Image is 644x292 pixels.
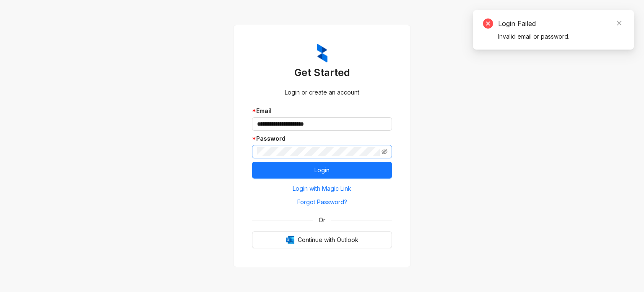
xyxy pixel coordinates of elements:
div: Email [252,106,392,116]
div: Login Failed [498,18,624,29]
a: Close [615,18,624,28]
span: Or [313,216,331,225]
span: Login with Magic Link [293,184,351,193]
span: Login [314,166,330,175]
span: Forgot Password? [297,197,347,207]
img: ZumaIcon [317,44,327,63]
button: Login [252,162,392,179]
span: eye-invisible [382,149,387,155]
button: Forgot Password? [252,195,392,209]
button: Login with Magic Link [252,182,392,195]
h3: Get Started [252,66,392,79]
div: Login or create an account [252,88,392,97]
span: close [616,20,622,26]
span: close-circle [483,18,493,29]
div: Password [252,134,392,143]
div: Invalid email or password. [498,32,624,41]
span: Continue with Outlook [298,235,358,245]
img: Outlook [286,236,294,244]
button: OutlookContinue with Outlook [252,231,392,248]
